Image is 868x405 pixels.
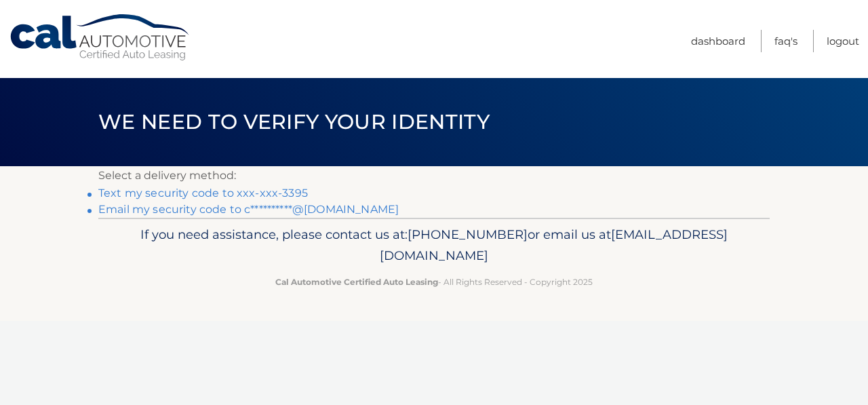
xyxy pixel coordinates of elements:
[107,275,761,289] p: - All Rights Reserved - Copyright 2025
[9,14,192,62] a: Cal Automotive
[275,277,438,287] strong: Cal Automotive Certified Auto Leasing
[774,30,797,52] a: FAQ's
[408,227,528,242] span: [PHONE_NUMBER]
[98,109,490,134] span: We need to verify your identity
[98,166,770,185] p: Select a delivery method:
[827,30,859,52] a: Logout
[98,203,399,216] a: Email my security code to c**********@[DOMAIN_NAME]
[107,224,761,267] p: If you need assistance, please contact us at: or email us at
[691,30,745,52] a: Dashboard
[98,187,308,199] a: Text my security code to xxx-xxx-3395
